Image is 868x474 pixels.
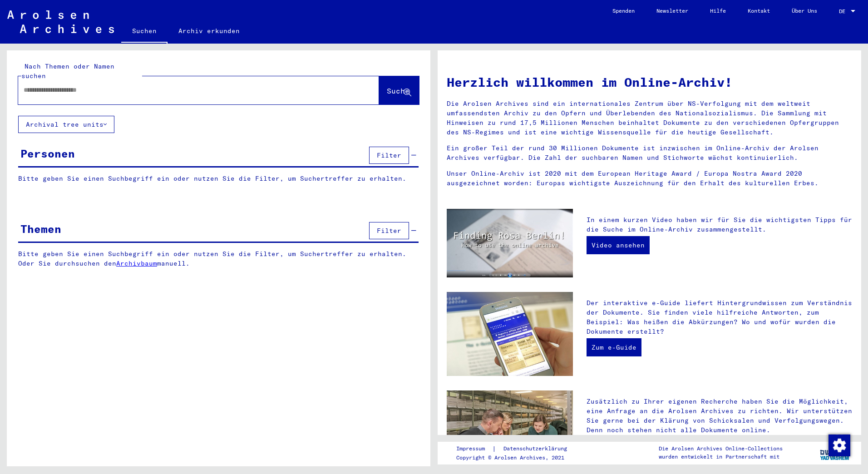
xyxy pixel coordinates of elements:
p: wurden entwickelt in Partnerschaft mit [659,453,783,461]
img: Zustimmung ändern [829,434,850,456]
button: Suche [379,76,419,104]
p: Unser Online-Archiv ist 2020 mit dem European Heritage Award / Europa Nostra Award 2020 ausgezeic... [447,169,852,188]
img: eguide.jpg [447,292,573,376]
div: Personen [20,145,75,162]
button: Filter [369,222,409,239]
p: Der interaktive e-Guide liefert Hintergrundwissen zum Verständnis der Dokumente. Sie finden viele... [587,298,852,336]
a: Zum e-Guide [587,338,641,356]
p: Ein großer Teil der rund 30 Millionen Dokumente ist inzwischen im Online-Archiv der Arolsen Archi... [447,143,852,163]
h1: Herzlich willkommen im Online-Archiv! [447,73,852,92]
img: video.jpg [447,209,573,277]
button: Filter [369,147,409,164]
a: Archivbaum [116,259,157,267]
span: DE [839,8,849,15]
p: Die Arolsen Archives Online-Collections [659,444,783,453]
p: Zusätzlich zu Ihrer eigenen Recherche haben Sie die Möglichkeit, eine Anfrage an die Arolsen Arch... [587,397,852,435]
a: Video ansehen [587,236,650,254]
p: Bitte geben Sie einen Suchbegriff ein oder nutzen Sie die Filter, um Suchertreffer zu erhalten. [18,174,419,183]
a: Impressum [456,444,492,454]
p: Copyright © Arolsen Archives, 2021 [456,454,578,462]
span: Filter [377,227,401,235]
p: In einem kurzen Video haben wir für Sie die wichtigsten Tipps für die Suche im Online-Archiv zusa... [587,215,852,234]
img: yv_logo.png [818,441,852,464]
p: Bitte geben Sie einen Suchbegriff ein oder nutzen Sie die Filter, um Suchertreffer zu erhalten. O... [18,249,419,268]
p: Die Arolsen Archives sind ein internationales Zentrum über NS-Verfolgung mit dem weltweit umfasse... [447,99,852,137]
mat-label: Nach Themen oder Namen suchen [21,62,114,80]
a: Suchen [121,20,168,44]
div: Themen [20,221,61,237]
span: Filter [377,151,401,159]
img: Arolsen_neg.svg [7,10,114,33]
div: | [456,444,578,454]
button: Archival tree units [18,116,114,133]
span: Suche [387,86,409,95]
a: Archiv erkunden [168,20,251,42]
a: Datenschutzerklärung [496,444,578,454]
